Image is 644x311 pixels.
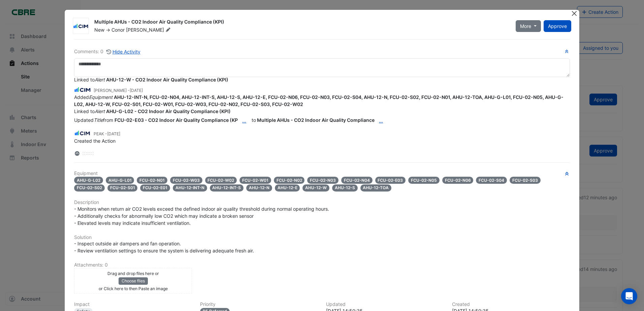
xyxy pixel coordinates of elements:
strong: AHU-G-L02 - CO2 Indoor Air Quality Compliance (KPI) [106,108,231,114]
span: to [74,117,387,123]
h6: Attachments: 0 [74,262,570,268]
span: FCU-02-E03 - CO2 Indoor Air Quality Compliance (KP [115,117,252,123]
div: Open Intercom Messenger [621,288,637,304]
img: CIM [73,23,89,30]
strong: AHU-12-INT-N, FCU-02-N04, AHU-12-INT-S, AHU-12-S, AHU-12-E, FCU-02-N06, FCU-02-N03, FCU-02-S04, A... [74,94,563,107]
small: or Click here to then Paste an image [99,286,168,291]
span: 2025-09-24 14:50:35 [107,131,120,136]
fa-layers: Scroll to Top [74,151,80,156]
h6: Description [74,200,570,205]
h6: Updated [326,302,444,307]
span: AHU-12-W [302,184,329,192]
span: Created the Action [74,138,116,144]
span: FCU-02-N02 [274,177,305,184]
small: PEAK - [94,131,120,137]
em: Title [94,117,103,123]
span: FCU-02-S03 [510,177,541,184]
h6: Equipment [74,171,570,176]
h6: Impact [74,302,192,307]
em: Alert [95,108,105,114]
span: AHU-12-N [246,184,272,192]
span: [PERSON_NAME] [126,27,172,33]
span: FCU-02-N04 [341,177,373,184]
span: Approve [548,23,567,29]
span: 2025-09-25 13:20:22 [130,88,143,93]
img: CIM [74,86,91,94]
span: Conor [111,27,125,33]
em: Equipment [89,94,112,100]
span: FCU-02-E03 [375,177,406,184]
span: FCU-02-W03 [170,177,202,184]
button: Close [571,10,578,17]
em: Alert [95,77,105,82]
button: ... [238,115,251,127]
button: More [516,20,541,32]
span: FCU-02-S04 [476,177,507,184]
span: -> [106,27,110,33]
div: Comments: 0 [74,48,141,56]
span: FCU-02-E01 [140,184,170,192]
span: - Monitors when return air CO2 levels exceed the defined indoor air quality threshold during norm... [74,206,330,226]
button: Approve [544,20,571,32]
span: AHU-G-L01 [106,177,134,184]
small: Drag and drop files here or [107,271,159,276]
span: FCU-02-N03 [307,177,339,184]
span: FCU-02-N06 [442,177,474,184]
span: Updated from [74,117,113,123]
span: Added [74,94,563,107]
span: FCU-02-N01 [137,177,167,184]
span: More [520,23,531,30]
h6: Priority [200,302,318,307]
span: New [94,27,104,33]
div: Multiple AHUs - CO2 Indoor Air Quality Compliance (KPI) [94,19,508,27]
span: - Inspect outside air dampers and fan operation. - Review ventilation settings to ensure the syst... [74,241,254,253]
img: CIM [74,130,91,137]
small: [PERSON_NAME] - [94,88,143,94]
span: Linked to [74,108,231,114]
h6: Created [452,302,570,307]
span: Linked to [74,77,228,82]
span: AHU-12-INT-S [210,184,244,192]
span: FCU-02-S02 [74,184,105,192]
button: Hide Activity [106,48,141,56]
button: ... [375,115,387,127]
span: FCU-02-S01 [107,184,138,192]
button: Choose files [119,277,148,285]
h6: Solution [74,235,570,240]
span: AHU-12-S [332,184,358,192]
span: FCU-02-W02 [205,177,237,184]
span: AHU-12-INT-N [173,184,207,192]
span: Multiple AHUs - CO2 Indoor Air Quality Compliance [257,117,387,123]
span: AHU-12-E [275,184,300,192]
span: FCU-02-N05 [408,177,440,184]
span: AHU-12-TOA [360,184,392,192]
span: AHU-G-L02 [74,177,103,184]
strong: AHU-12-W - CO2 Indoor Air Quality Compliance (KPI) [106,77,228,82]
span: FCU-02-W01 [239,177,271,184]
